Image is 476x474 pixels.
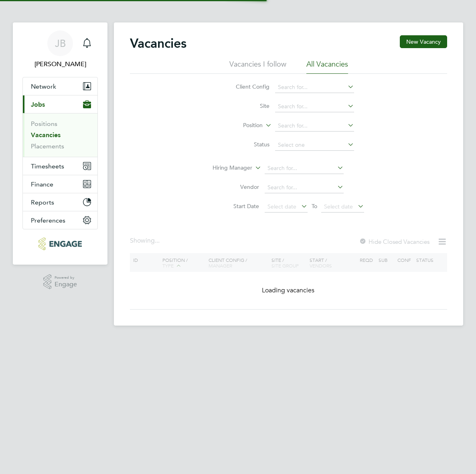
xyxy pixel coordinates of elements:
li: Vacancies I follow [229,59,286,74]
a: Positions [31,120,57,128]
nav: Main navigation [13,22,107,265]
button: Jobs [23,95,97,113]
button: Preferences [23,211,97,229]
input: Search for... [275,82,354,93]
input: Search for... [265,182,344,193]
img: protocol-logo-retina.png [38,237,81,250]
label: Site [223,102,269,109]
span: Engage [55,281,77,288]
span: JB [55,38,66,49]
input: Search for... [265,163,344,174]
span: Powered by [55,274,77,281]
button: Reports [23,193,97,211]
span: Josh Boulding [22,59,98,69]
span: Finance [31,180,53,188]
a: JB[PERSON_NAME] [22,30,98,69]
a: Powered byEngage [43,274,77,290]
input: Select one [275,140,354,151]
a: Vacancies [31,131,61,139]
span: Preferences [31,217,65,224]
label: Hide Closed Vacancies [359,238,429,245]
input: Search for... [275,101,354,112]
a: Go to home page [22,237,98,250]
span: Timesheets [31,162,64,170]
button: Network [23,77,97,95]
div: Jobs [23,113,97,157]
h2: Vacancies [130,35,186,51]
button: New Vacancy [400,35,447,48]
span: Select date [324,203,353,210]
input: Search for... [275,120,354,132]
span: ... [155,237,160,245]
label: Start Date [213,203,259,210]
button: Timesheets [23,157,97,175]
label: Position [217,122,263,130]
span: Network [31,83,56,90]
label: Status [223,141,269,148]
span: Select date [267,203,296,210]
div: Showing [130,237,161,245]
button: Finance [23,175,97,193]
li: All Vacancies [306,59,348,74]
label: Vendor [213,183,259,190]
span: Jobs [31,101,45,108]
span: To [309,201,320,211]
a: Placements [31,142,64,150]
span: Reports [31,199,54,206]
label: Hiring Manager [206,164,252,172]
label: Client Config [223,83,269,90]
